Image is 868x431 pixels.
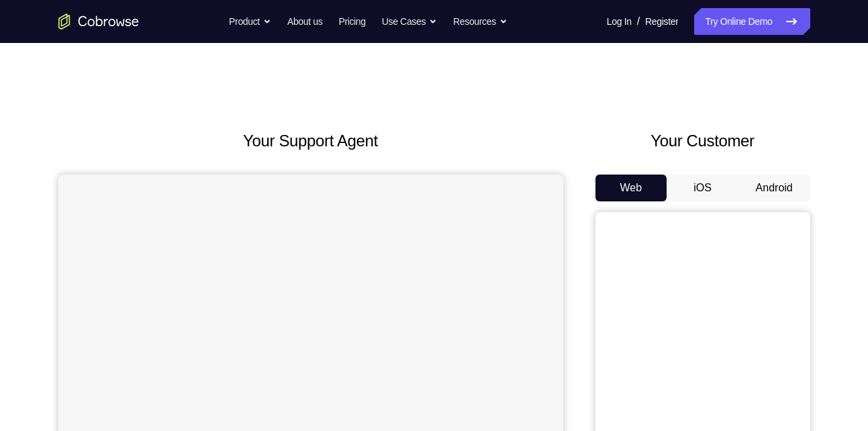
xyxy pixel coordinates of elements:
[645,8,678,35] a: Register
[382,8,437,35] button: Use Cases
[58,13,139,30] a: Go to the home page
[338,8,365,35] a: Pricing
[607,8,632,35] a: Log In
[738,175,810,201] button: Android
[667,175,738,201] button: iOS
[595,129,810,153] h2: Your Customer
[287,8,322,35] a: About us
[694,8,810,35] a: Try Online Demo
[595,175,667,201] button: Web
[637,13,640,30] span: /
[453,8,508,35] button: Resources
[58,129,563,153] h2: Your Support Agent
[229,8,271,35] button: Product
